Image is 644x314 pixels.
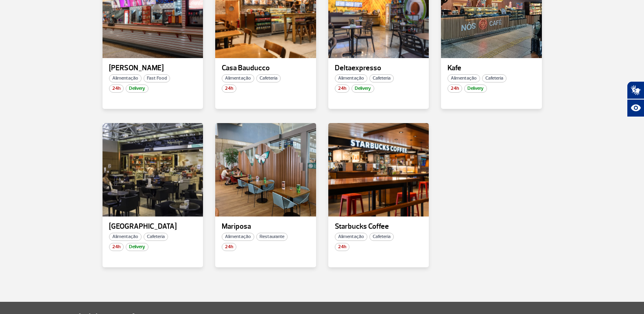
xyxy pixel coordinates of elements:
[109,233,142,241] span: Alimentação
[448,64,535,72] p: Kafe
[482,74,506,82] span: Cafeteria
[109,223,197,231] p: [GEOGRAPHIC_DATA]
[335,64,423,72] p: Deltaexpresso
[109,64,197,72] p: [PERSON_NAME]
[126,243,148,251] span: Delivery
[335,233,367,241] span: Alimentação
[627,81,644,99] button: Abrir tradutor de língua de sinais.
[126,84,148,93] span: Delivery
[222,64,310,72] p: Casa Bauducco
[369,74,394,82] span: Cafeteria
[109,243,124,251] span: 24h
[222,74,254,82] span: Alimentação
[256,74,281,82] span: Cafeteria
[335,243,349,251] span: 24h
[144,233,168,241] span: Cafeteria
[464,84,487,93] span: Delivery
[222,233,254,241] span: Alimentação
[448,74,480,82] span: Alimentação
[144,74,170,82] span: Fast Food
[256,233,288,241] span: Restaurante
[627,99,644,117] button: Abrir recursos assistivos.
[222,84,236,93] span: 24h
[335,84,349,93] span: 24h
[369,233,394,241] span: Cafeteria
[448,84,462,93] span: 24h
[627,81,644,117] div: Plugin de acessibilidade da Hand Talk.
[222,223,310,231] p: Mariposa
[222,243,236,251] span: 24h
[109,84,124,93] span: 24h
[335,223,423,231] p: Starbucks Coffee
[335,74,367,82] span: Alimentação
[351,84,374,93] span: Delivery
[109,74,142,82] span: Alimentação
